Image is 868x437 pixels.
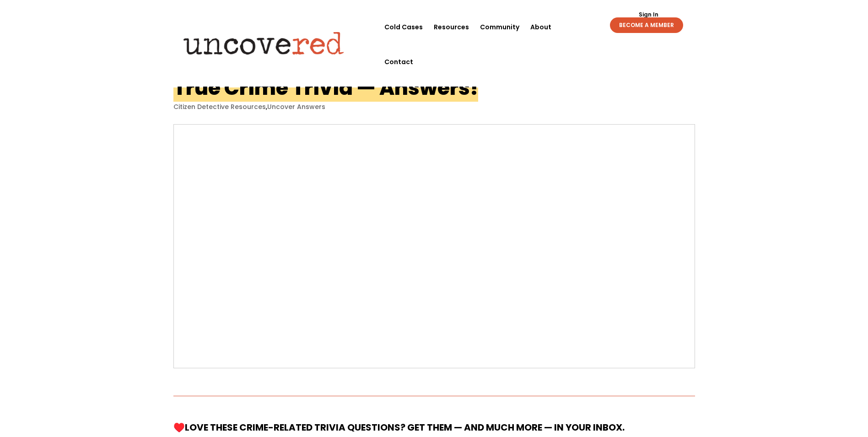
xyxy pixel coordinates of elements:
[634,12,663,17] a: Sign In
[384,10,423,44] a: Cold Cases
[480,10,519,44] a: Community
[384,44,413,79] a: Contact
[610,17,683,33] a: BECOME A MEMBER
[176,25,352,61] img: Uncovered logo
[173,421,625,434] strong: ♥️Love these crime-related trivia questions? Get them — and much more — in your inbox.
[173,74,478,102] h1: True Crime Trivia — Answers!
[530,10,551,44] a: About
[173,102,266,111] a: Citizen Detective Resources
[267,102,325,111] a: Uncover Answers
[173,103,695,111] p: ,
[434,10,469,44] a: Resources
